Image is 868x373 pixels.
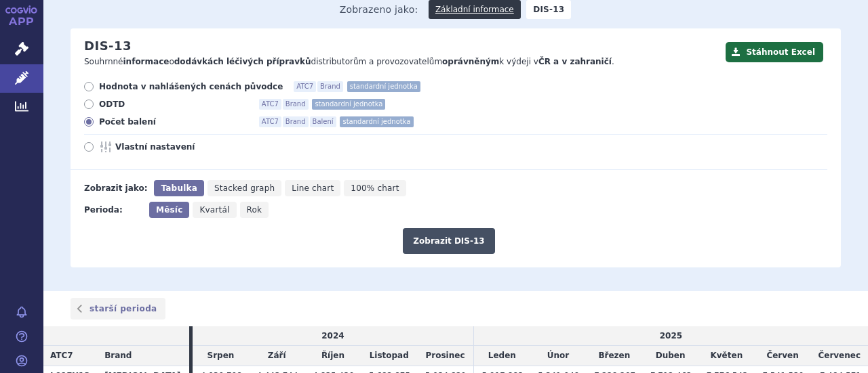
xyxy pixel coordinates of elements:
[642,346,698,366] td: Duben
[755,346,811,366] td: Červen
[50,351,73,360] span: ATC7
[283,116,309,127] span: Brand
[403,228,494,254] button: Zobrazit DIS-13
[586,346,642,366] td: Březen
[71,298,165,320] a: starší perioda
[214,183,275,193] span: Stacked graph
[174,57,311,66] strong: dodávkách léčivých přípravků
[530,346,587,366] td: Únor
[305,346,361,366] td: Říjen
[340,116,413,127] span: standardní jednotka
[84,180,147,196] div: Zobrazit jako:
[249,346,305,366] td: Září
[317,81,343,92] span: Brand
[156,205,182,215] span: Měsíc
[726,42,823,62] button: Stáhnout Excel
[84,202,142,218] div: Perioda:
[698,346,755,366] td: Květen
[104,351,132,360] span: Brand
[259,99,281,110] span: ATC7
[538,57,612,66] strong: ČR a v zahraničí
[283,99,309,110] span: Brand
[473,326,868,346] td: 2025
[193,326,473,346] td: 2024
[115,141,264,152] span: Vlastní nastavení
[259,116,281,127] span: ATC7
[84,56,719,68] p: Souhrnné o distributorům a provozovatelům k výdeji v .
[292,183,334,193] span: Line chart
[294,81,316,92] span: ATC7
[247,205,262,215] span: Rok
[361,346,417,366] td: Listopad
[99,116,248,127] span: Počet balení
[312,99,385,110] span: standardní jednotka
[99,99,248,110] span: ODTD
[99,81,283,92] span: Hodnota v nahlášených cenách původce
[417,346,473,366] td: Prosinec
[310,116,336,127] span: Balení
[123,57,170,66] strong: informace
[199,205,229,215] span: Kvartál
[473,346,530,366] td: Leden
[161,183,197,193] span: Tabulka
[347,81,420,92] span: standardní jednotka
[351,183,399,193] span: 100% chart
[442,57,499,66] strong: oprávněným
[193,346,249,366] td: Srpen
[84,39,132,53] h2: DIS-13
